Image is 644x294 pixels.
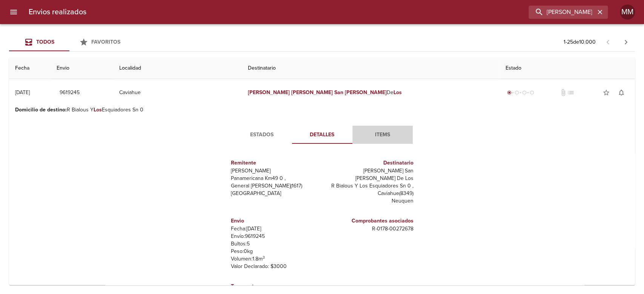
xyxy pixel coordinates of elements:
p: 1 - 25 de 10.000 [564,38,596,46]
em: [PERSON_NAME] [345,89,387,96]
div: Tabs detalle de guia [232,126,413,144]
h6: Comprobantes asociados [325,217,413,225]
p: Volumen: 1.8 m [231,255,319,263]
em: [PERSON_NAME] [248,89,290,96]
h6: Remitente [231,159,319,167]
span: radio_button_unchecked [522,90,526,95]
h6: Destinatario [325,159,413,167]
sup: 3 [263,255,265,260]
span: 9619245 [60,88,80,97]
input: buscar [529,6,595,19]
p: Fecha: [DATE] [231,225,319,233]
div: [DATE] [15,89,30,96]
p: [GEOGRAPHIC_DATA] [231,190,319,197]
p: Panamericana Km49 0 , [231,175,319,182]
span: Estados [236,130,287,140]
p: Bultos: 5 [231,240,319,248]
span: star_border [603,89,610,96]
p: Caviahue ( 8349 ) [325,190,413,197]
em: Los [393,89,402,96]
span: No tiene documentos adjuntos [559,89,567,96]
p: Peso: 0 kg [231,248,319,255]
td: De [242,79,500,106]
span: No tiene pedido asociado [567,89,575,96]
p: [PERSON_NAME] San [PERSON_NAME] De Los [325,167,413,182]
p: R - 0178 - 00272678 [325,225,413,233]
td: Caviahue [113,79,242,106]
p: General [PERSON_NAME] ( 1617 ) [231,182,319,190]
em: San [334,89,343,96]
p: R Bialous Y Esquiadores Sn 0 [15,106,629,114]
div: Tabs Envios [9,33,130,51]
button: 9619245 [57,86,83,100]
p: [PERSON_NAME] [231,167,319,175]
p: Neuquen [325,197,413,205]
em: [PERSON_NAME] [291,89,333,96]
button: Activar notificaciones [614,85,629,100]
h6: Envio [231,217,319,225]
th: Destinatario [242,58,500,79]
span: Detalles [297,130,348,140]
p: Valor Declarado: $ 3000 [231,263,319,270]
em: Los [94,107,102,113]
span: Items [357,130,408,140]
div: MM [620,5,635,20]
th: Fecha [9,58,51,79]
span: radio_button_unchecked [529,90,534,95]
span: Pagina siguiente [617,33,635,51]
span: Pagina anterior [599,38,617,46]
h6: Transporte [231,282,319,291]
div: Generado [505,89,535,96]
th: Envio [51,58,113,79]
button: menu [5,3,23,21]
th: Localidad [113,58,242,79]
span: Todos [36,39,54,45]
span: radio_button_checked [507,90,511,95]
p: Envío: 9619245 [231,233,319,240]
div: Abrir información de usuario [620,5,635,20]
span: radio_button_unchecked [514,90,519,95]
span: notifications_none [618,89,625,96]
h6: Envios realizados [29,6,86,18]
button: Agregar a favoritos [599,85,614,100]
span: Favoritos [91,39,120,45]
th: Estado [499,58,635,79]
b: Domicilio de destino : [15,107,67,113]
p: R Bialous Y Los Esquiadores Sn 0 , [325,182,413,190]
